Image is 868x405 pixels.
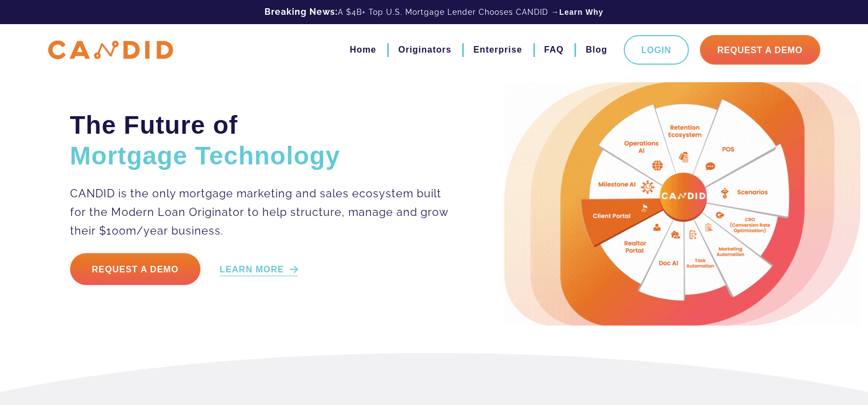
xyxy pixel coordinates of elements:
[473,41,522,59] a: Enterprise
[70,184,450,240] p: CANDID is the only mortgage marketing and sales ecosystem built for the Modern Loan Originator to...
[220,264,298,276] a: LEARN MORE
[70,141,341,170] span: Mortgage Technology
[398,41,451,59] a: Originators
[544,41,564,59] a: FAQ
[48,41,173,60] img: CANDID APP
[350,41,376,59] a: Home
[504,82,860,326] img: Candid Hero Image
[559,7,603,18] a: Learn Why
[624,35,689,65] a: Login
[265,7,338,17] b: Breaking News:
[70,253,201,285] a: Request a Demo
[700,35,820,65] a: Request A Demo
[70,110,450,171] h2: The Future of
[585,41,607,59] a: Blog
